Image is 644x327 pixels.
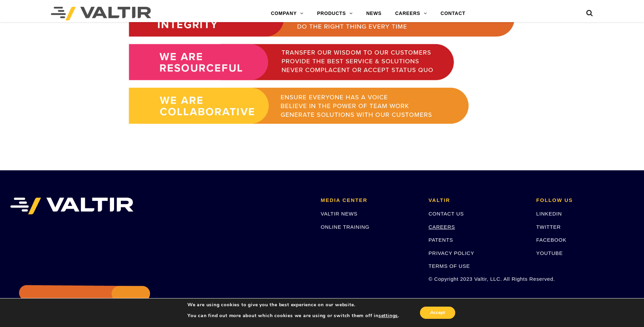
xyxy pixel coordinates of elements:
p: © Copyright 2023 Valtir, LLC. All Rights Reserved. [428,275,526,283]
h2: FOLLOW US [536,197,634,203]
a: NEWS [360,7,388,20]
a: PATENTS [428,237,453,243]
button: settings [379,313,398,319]
a: COMPANY [264,7,310,20]
h2: VALTIR [428,197,526,203]
a: LINKEDIN [536,211,562,217]
a: YOUTUBE [536,250,563,256]
a: TWITTER [536,224,561,230]
a: PRIVACY POLICY [428,250,474,256]
a: PRODUCTS [310,7,360,20]
button: Accept [420,307,455,319]
a: CONTACT [434,7,472,20]
p: You can find out more about which cookies we are using or switch them off in . [187,313,399,319]
a: TERMS OF USE [428,263,470,269]
p: We are using cookies to give you the best experience on our website. [187,302,399,308]
a: CONTACT US [428,211,464,217]
img: Valtir [51,7,151,20]
a: CAREERS [428,224,455,230]
a: CAREERS [388,7,434,20]
h2: MEDIA CENTER [321,197,418,203]
img: VALTIR [10,197,133,214]
a: VALTIR NEWS [321,211,357,217]
a: ONLINE TRAINING [321,224,369,230]
a: FACEBOOK [536,237,567,243]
